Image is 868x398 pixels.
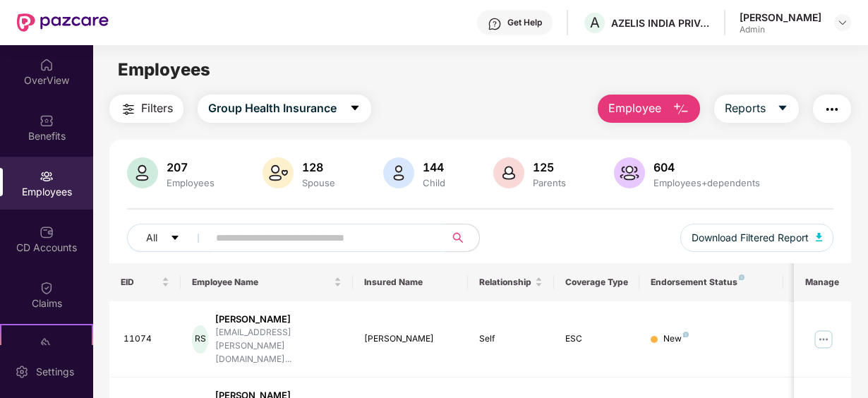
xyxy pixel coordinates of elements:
[683,332,689,337] img: svg+xml;base64,PHN2ZyB4bWxucz0iaHR0cDovL3d3dy53My5vcmcvMjAwMC9zdmciIHdpZHRoPSI4IiBoZWlnaHQ9IjgiIH...
[121,277,159,288] span: EID
[364,332,457,346] div: [PERSON_NAME]
[740,11,821,24] div: [PERSON_NAME]
[590,14,600,31] span: A
[215,326,342,366] div: [EMAIL_ADDRESS][PERSON_NAME][DOMAIN_NAME]...
[349,102,361,115] span: caret-down
[777,102,788,115] span: caret-down
[40,225,54,239] img: svg+xml;base64,PHN2ZyBpZD0iQ0RfQWNjb3VudHMiIGRhdGEtbmFtZT0iQ0QgQWNjb3VudHMiIHhtbG5zPSJodHRwOi8vd3...
[32,365,78,379] div: Settings
[608,99,661,117] span: Employee
[445,232,472,243] span: search
[651,277,771,288] div: Endorsement Status
[740,24,821,35] div: Admin
[673,101,689,118] img: svg+xml;base64,PHN2ZyB4bWxucz0iaHR0cDovL3d3dy53My5vcmcvMjAwMC9zdmciIHhtbG5zOnhsaW5rPSJodHRwOi8vd3...
[164,177,217,188] div: Employees
[680,224,834,252] button: Download Filtered Report
[141,99,173,117] span: Filters
[530,177,569,188] div: Parents
[479,332,543,346] div: Self
[164,160,217,174] div: 207
[353,263,468,301] th: Insured Name
[812,328,835,351] img: manageButton
[565,332,629,346] div: ESC
[725,99,766,117] span: Reports
[17,13,109,32] img: New Pazcare Logo
[493,157,524,188] img: svg+xml;base64,PHN2ZyB4bWxucz0iaHR0cDovL3d3dy53My5vcmcvMjAwMC9zdmciIHhtbG5zOnhsaW5rPSJodHRwOi8vd3...
[146,230,157,246] span: All
[118,59,210,80] span: Employees
[192,277,331,288] span: Employee Name
[479,277,532,288] span: Relationship
[123,332,170,346] div: 11074
[611,16,710,30] div: AZELIS INDIA PRIVATE LIMITED
[739,275,745,280] img: svg+xml;base64,PHN2ZyB4bWxucz0iaHR0cDovL3d3dy53My5vcmcvMjAwMC9zdmciIHdpZHRoPSI4IiBoZWlnaHQ9IjgiIH...
[445,224,480,252] button: search
[598,95,700,123] button: Employee
[127,157,158,188] img: svg+xml;base64,PHN2ZyB4bWxucz0iaHR0cDovL3d3dy53My5vcmcvMjAwMC9zdmciIHhtbG5zOnhsaW5rPSJodHRwOi8vd3...
[714,95,799,123] button: Reportscaret-down
[299,177,338,188] div: Spouse
[15,365,29,379] img: svg+xml;base64,PHN2ZyBpZD0iU2V0dGluZy0yMHgyMCIgeG1sbnM9Imh0dHA6Ly93d3cudzMub3JnLzIwMDAvc3ZnIiB3aW...
[692,230,809,246] span: Download Filtered Report
[507,17,542,28] div: Get Help
[299,160,338,174] div: 128
[215,313,342,326] div: [PERSON_NAME]
[40,58,54,72] img: svg+xml;base64,PHN2ZyBpZD0iSG9tZSIgeG1sbnM9Imh0dHA6Ly93d3cudzMub3JnLzIwMDAvc3ZnIiB3aWR0aD0iMjAiIG...
[192,325,208,354] div: RS
[794,263,851,301] th: Manage
[208,99,337,117] span: Group Health Insurance
[554,263,640,301] th: Coverage Type
[420,177,448,188] div: Child
[614,157,645,188] img: svg+xml;base64,PHN2ZyB4bWxucz0iaHR0cDovL3d3dy53My5vcmcvMjAwMC9zdmciIHhtbG5zOnhsaW5rPSJodHRwOi8vd3...
[651,177,763,188] div: Employees+dependents
[181,263,353,301] th: Employee Name
[263,157,294,188] img: svg+xml;base64,PHN2ZyB4bWxucz0iaHR0cDovL3d3dy53My5vcmcvMjAwMC9zdmciIHhtbG5zOnhsaW5rPSJodHRwOi8vd3...
[40,169,54,183] img: svg+xml;base64,PHN2ZyBpZD0iRW1wbG95ZWVzIiB4bWxucz0iaHR0cDovL3d3dy53My5vcmcvMjAwMC9zdmciIHdpZHRoPS...
[530,160,569,174] div: 125
[40,281,54,295] img: svg+xml;base64,PHN2ZyBpZD0iQ2xhaW0iIHhtbG5zPSJodHRwOi8vd3d3LnczLm9yZy8yMDAwL3N2ZyIgd2lkdGg9IjIwIi...
[420,160,448,174] div: 144
[816,233,823,241] img: svg+xml;base64,PHN2ZyB4bWxucz0iaHR0cDovL3d3dy53My5vcmcvMjAwMC9zdmciIHhtbG5zOnhsaW5rPSJodHRwOi8vd3...
[109,95,183,123] button: Filters
[488,17,502,31] img: svg+xml;base64,PHN2ZyBpZD0iSGVscC0zMngzMiIgeG1sbnM9Imh0dHA6Ly93d3cudzMub3JnLzIwMDAvc3ZnIiB3aWR0aD...
[651,160,763,174] div: 604
[109,263,181,301] th: EID
[824,101,840,118] img: svg+xml;base64,PHN2ZyB4bWxucz0iaHR0cDovL3d3dy53My5vcmcvMjAwMC9zdmciIHdpZHRoPSIyNCIgaGVpZ2h0PSIyNC...
[468,263,554,301] th: Relationship
[383,157,414,188] img: svg+xml;base64,PHN2ZyB4bWxucz0iaHR0cDovL3d3dy53My5vcmcvMjAwMC9zdmciIHhtbG5zOnhsaW5rPSJodHRwOi8vd3...
[120,101,137,118] img: svg+xml;base64,PHN2ZyB4bWxucz0iaHR0cDovL3d3dy53My5vcmcvMjAwMC9zdmciIHdpZHRoPSIyNCIgaGVpZ2h0PSIyNC...
[40,337,54,351] img: svg+xml;base64,PHN2ZyB4bWxucz0iaHR0cDovL3d3dy53My5vcmcvMjAwMC9zdmciIHdpZHRoPSIyMSIgaGVpZ2h0PSIyMC...
[837,17,848,28] img: svg+xml;base64,PHN2ZyBpZD0iRHJvcGRvd24tMzJ4MzIiIHhtbG5zPSJodHRwOi8vd3d3LnczLm9yZy8yMDAwL3N2ZyIgd2...
[40,114,54,128] img: svg+xml;base64,PHN2ZyBpZD0iQmVuZWZpdHMiIHhtbG5zPSJodHRwOi8vd3d3LnczLm9yZy8yMDAwL3N2ZyIgd2lkdGg9Ij...
[127,224,213,252] button: Allcaret-down
[170,233,180,244] span: caret-down
[663,332,689,346] div: New
[198,95,371,123] button: Group Health Insurancecaret-down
